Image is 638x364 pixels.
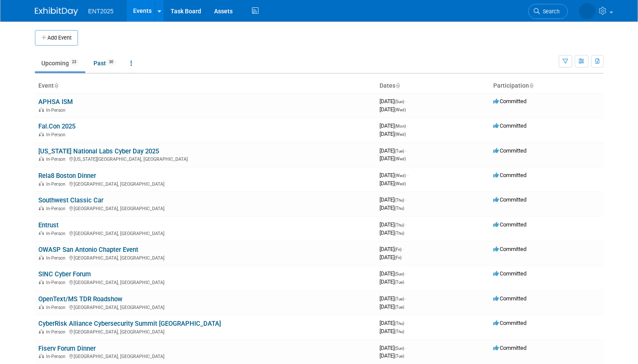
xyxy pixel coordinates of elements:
span: (Thu) [395,321,404,326]
div: [GEOGRAPHIC_DATA], [GEOGRAPHIC_DATA] [38,352,373,359]
span: Search [540,8,560,15]
img: In-Person Event [39,354,44,358]
div: [GEOGRAPHIC_DATA], [GEOGRAPHIC_DATA] [38,303,373,310]
a: Southwest Classic Car [38,196,103,204]
span: Committed [493,320,526,326]
span: (Wed) [395,181,406,186]
a: Upcoming23 [35,55,85,71]
span: [DATE] [380,295,407,302]
span: [DATE] [380,106,406,113]
span: [DATE] [380,98,407,104]
span: (Tue) [395,280,404,284]
span: (Sun) [395,272,404,276]
span: - [405,98,407,104]
span: Committed [493,196,526,203]
div: [GEOGRAPHIC_DATA], [GEOGRAPHIC_DATA] [38,254,373,261]
span: In-Person [46,206,68,211]
span: (Mon) [395,124,406,128]
span: [DATE] [380,205,404,211]
a: Entrust [38,221,59,229]
a: CyberRisk Alliance Cybersecurity Summit [GEOGRAPHIC_DATA] [38,320,221,327]
span: - [405,221,407,228]
img: In-Person Event [39,132,44,136]
span: (Tue) [395,297,404,301]
button: Add Event [35,30,78,46]
span: [DATE] [380,328,404,334]
th: Event [35,79,376,93]
span: 30 [106,59,116,65]
a: Fal.Con 2025 [38,122,75,130]
a: OWASP San Antonio Chapter Event [38,246,138,254]
a: Past30 [87,55,122,71]
span: - [405,320,407,326]
span: In-Person [46,329,68,335]
span: (Tue) [395,305,404,309]
span: Committed [493,295,526,302]
span: Committed [493,345,526,351]
span: (Thu) [395,329,404,334]
span: [DATE] [380,196,407,203]
span: (Sun) [395,99,404,104]
th: Dates [376,79,490,93]
span: (Wed) [395,107,406,112]
img: In-Person Event [39,206,44,210]
span: 23 [69,59,79,65]
a: OpenText/MS TDR Roadshow [38,295,122,303]
span: In-Person [46,354,68,359]
span: [DATE] [380,229,404,236]
span: (Wed) [395,156,406,161]
span: In-Person [46,181,68,187]
span: - [405,147,407,154]
div: [GEOGRAPHIC_DATA], [GEOGRAPHIC_DATA] [38,229,373,236]
span: [DATE] [380,246,404,252]
span: (Fri) [395,255,401,260]
span: (Thu) [395,198,404,202]
span: - [405,196,407,203]
span: (Thu) [395,231,404,236]
a: APHSA ISM [38,98,73,106]
span: In-Person [46,280,68,285]
span: Committed [493,270,526,277]
span: (Fri) [395,247,401,252]
span: Committed [493,122,526,129]
span: - [405,295,407,302]
a: Sort by Start Date [395,82,400,89]
img: Rose Bodin [579,3,595,19]
span: In-Person [46,255,68,261]
span: - [407,172,408,178]
a: Rela8 Boston Dinner [38,172,96,180]
span: [DATE] [380,147,407,154]
span: Committed [493,98,526,104]
span: [DATE] [380,155,406,162]
img: In-Person Event [39,107,44,112]
a: Sort by Event Name [54,82,58,89]
span: (Wed) [395,132,406,137]
span: - [407,122,408,129]
span: - [405,270,407,277]
div: [GEOGRAPHIC_DATA], [GEOGRAPHIC_DATA] [38,328,373,335]
div: [US_STATE][GEOGRAPHIC_DATA], [GEOGRAPHIC_DATA] [38,155,373,162]
a: Fiserv Forum Dinner [38,345,96,352]
span: (Tue) [395,149,404,153]
span: In-Person [46,107,68,113]
img: In-Person Event [39,305,44,309]
span: (Tue) [395,354,404,358]
span: Committed [493,246,526,252]
img: ExhibitDay [35,7,78,16]
span: (Thu) [395,206,404,211]
span: ENT2025 [88,8,114,15]
a: Sort by Participation Type [529,82,533,89]
span: [DATE] [380,221,407,228]
img: In-Person Event [39,181,44,186]
div: [GEOGRAPHIC_DATA], [GEOGRAPHIC_DATA] [38,180,373,187]
span: [DATE] [380,131,406,137]
span: Committed [493,172,526,178]
span: [DATE] [380,352,404,359]
span: [DATE] [380,345,407,351]
span: [DATE] [380,320,407,326]
span: In-Person [46,231,68,236]
span: (Sun) [395,346,404,351]
span: In-Person [46,305,68,310]
span: Committed [493,147,526,154]
span: - [405,345,407,351]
